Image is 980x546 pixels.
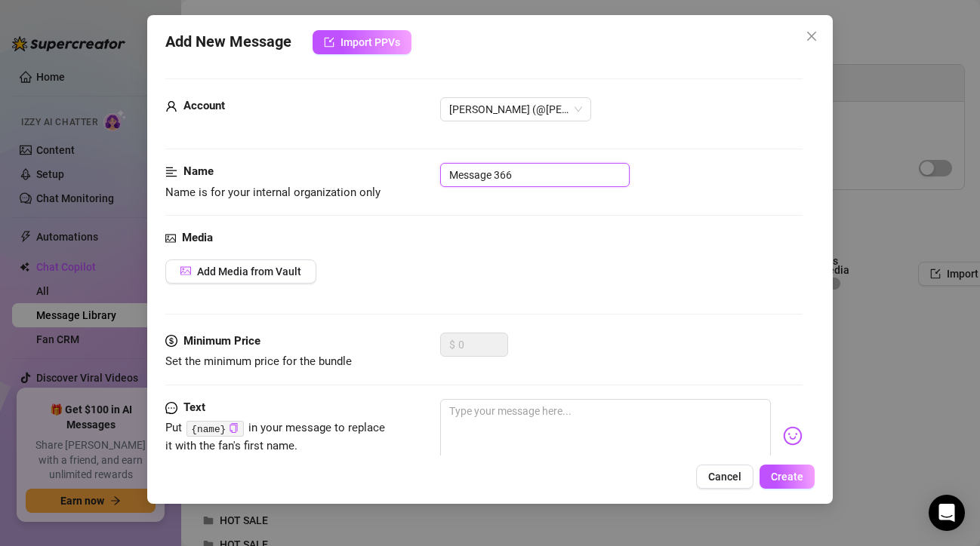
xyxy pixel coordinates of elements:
[183,400,205,414] strong: Text
[771,471,803,483] span: Create
[165,186,381,199] span: Name is for your internal organization only
[449,98,582,121] span: Daniela (@daniela.bebeshita)
[165,333,177,351] span: dollar
[313,30,411,54] button: Import PPVs
[324,37,334,48] span: import
[165,421,386,452] span: Put in your message to replace it with the fan's first name.
[440,163,630,187] input: Enter a name
[800,30,824,42] span: Close
[182,231,213,244] strong: Media
[229,422,239,434] button: Click to Copy
[806,30,818,42] span: close
[341,36,400,48] span: Import PPVs
[165,30,291,54] span: Add New Message
[165,163,177,181] span: align-left
[229,423,239,433] span: copy
[183,334,260,348] strong: Minimum Price
[760,465,815,489] button: Create
[165,399,177,417] span: message
[783,426,803,446] img: svg%3e
[696,465,753,489] button: Cancel
[180,265,191,276] span: picture
[165,229,176,247] span: picture
[800,24,824,48] button: Close
[929,495,965,531] div: Open Intercom Messenger
[197,265,301,278] span: Add Media from Vault
[186,421,243,437] code: {name}
[165,259,316,284] button: Add Media from Vault
[183,164,214,178] strong: Name
[165,97,177,115] span: user
[165,354,352,368] span: Set the minimum price for the bundle
[183,99,225,112] strong: Account
[708,471,741,483] span: Cancel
